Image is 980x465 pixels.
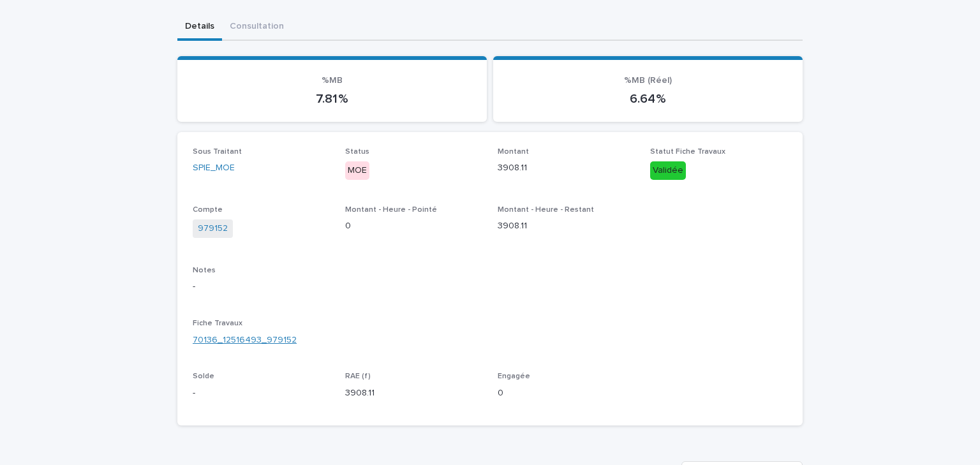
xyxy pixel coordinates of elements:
[498,373,530,380] span: Engagée
[345,148,369,156] span: Status
[498,206,594,214] span: Montant - Heure - Restant
[193,387,330,400] p: -
[345,161,369,180] div: MOE
[193,280,787,293] p: -
[193,91,471,107] p: 7.81 %
[198,222,228,235] a: 979152
[193,373,214,380] span: Solde
[193,334,297,347] a: 70136_12516493_979152
[345,206,437,214] span: Montant - Heure - Pointé
[222,14,292,41] button: Consultation
[345,219,482,233] p: 0
[650,148,725,156] span: Statut Fiche Travaux
[650,161,686,180] div: Validée
[177,14,222,41] button: Details
[624,76,672,85] span: %MB (Réel)
[345,373,371,380] span: RAE (f)
[498,161,635,175] p: 3908.11
[193,267,216,274] span: Notes
[322,76,343,85] span: %MB
[193,320,242,327] span: Fiche Travaux
[509,91,787,107] p: 6.64 %
[193,148,242,156] span: Sous Traitant
[498,148,529,156] span: Montant
[498,387,635,400] p: 0
[193,161,235,175] a: SPIE_MOE
[498,219,635,233] p: 3908.11
[345,387,482,400] p: 3908.11
[193,206,223,214] span: Compte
